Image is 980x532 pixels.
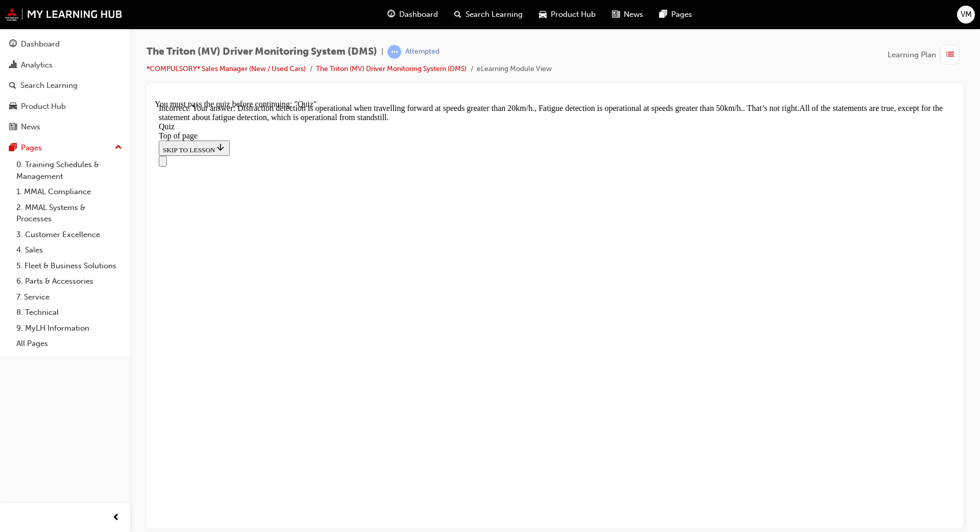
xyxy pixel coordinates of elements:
div: Incorrect. Your answer: Distraction detection is operational when travelling forward at speeds gr... [4,4,797,22]
a: 8. Technical [12,305,126,320]
a: 2. MMAL Systems & Processes [12,200,126,227]
a: News [4,118,126,136]
button: Pages [4,138,126,157]
div: Top of page [4,32,797,41]
span: list-icon [946,49,954,61]
a: 4. Sales [12,242,126,258]
a: car-iconProduct Hub [531,4,604,25]
a: Analytics [4,56,126,75]
div: Dashboard [21,38,60,50]
a: Product Hub [4,97,126,116]
span: The Triton (MV) Driver Monitoring System (DMS) [146,46,377,58]
div: News [21,121,40,133]
a: 7. Service [12,289,126,305]
button: Learning Plan [888,45,964,64]
span: pages-icon [659,8,667,21]
div: Attempted [405,47,439,57]
span: car-icon [539,8,547,21]
span: Product Hub [551,9,596,20]
div: Pages [21,142,42,154]
div: Product Hub [21,101,66,112]
a: news-iconNews [604,4,651,25]
button: VM [957,6,975,24]
span: Dashboard [399,9,438,20]
a: Dashboard [4,35,126,54]
a: 0. Training Schedules & Management [12,157,126,184]
a: The Triton (MV) Driver Monitoring System (DMS) [316,64,467,73]
a: 3. Customer Excellence [12,227,126,243]
a: search-iconSearch Learning [446,4,531,25]
span: SKIP TO LESSON [8,47,71,54]
a: All Pages [12,336,126,352]
span: guage-icon [9,40,17,49]
span: | [381,46,383,58]
span: News [624,9,643,20]
a: guage-iconDashboard [379,4,446,25]
a: *COMPULSORY* Sales Manager (New / Used Cars) [146,64,306,73]
button: Open navigation menu [4,56,12,67]
span: search-icon [454,8,461,21]
a: 1. MMAL Compliance [12,184,126,200]
a: Search Learning [4,76,126,95]
span: chart-icon [9,61,17,70]
a: 6. Parts & Accessories [12,273,126,289]
span: pages-icon [9,144,17,153]
li: eLearning Module View [477,63,552,75]
span: search-icon [9,81,16,90]
img: mmal [5,8,122,21]
span: news-icon [612,8,620,21]
span: Learning Plan [888,49,936,61]
div: Quiz [4,22,797,32]
span: news-icon [9,123,17,132]
span: Search Learning [465,9,523,20]
span: learningRecordVerb_ATTEMPT-icon [387,45,401,59]
a: 9. MyLH Information [12,320,126,336]
span: up-icon [115,141,122,154]
div: Search Learning [20,80,78,91]
span: Pages [671,9,692,20]
div: Analytics [21,59,53,71]
button: SKIP TO LESSON [4,41,75,56]
span: VM [961,9,972,20]
span: car-icon [9,102,17,111]
span: guage-icon [387,8,395,21]
button: DashboardAnalyticsSearch LearningProduct HubNews [4,33,126,138]
a: 5. Fleet & Business Solutions [12,258,126,274]
a: pages-iconPages [651,4,700,25]
span: prev-icon [112,512,120,524]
